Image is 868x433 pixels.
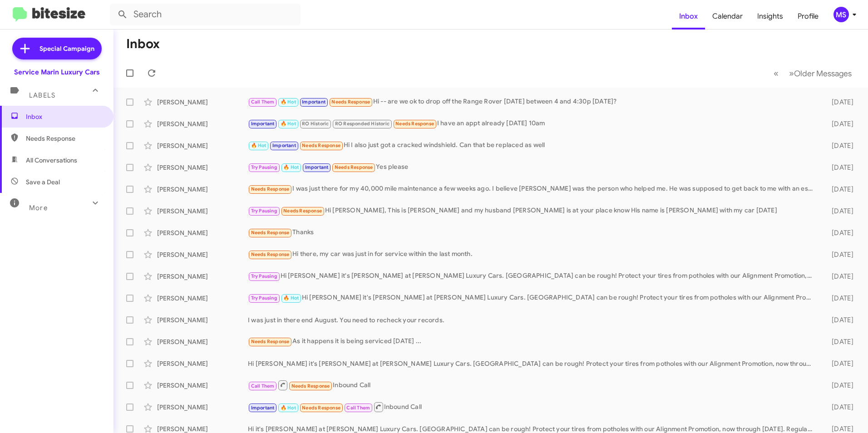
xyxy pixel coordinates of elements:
div: [DATE] [817,228,861,237]
div: [PERSON_NAME] [157,359,248,368]
span: Older Messages [794,69,852,79]
a: Profile [790,3,826,30]
span: Important [251,405,275,411]
button: MS [826,7,858,22]
div: I have an appt already [DATE] 10am [248,118,817,129]
nav: Page navigation example [769,64,857,83]
span: Needs Response [251,251,290,257]
input: Search [110,4,301,25]
div: [DATE] [817,119,861,128]
span: All Conversations [26,156,77,165]
div: [PERSON_NAME] [157,381,248,390]
div: [PERSON_NAME] [157,141,248,150]
div: [DATE] [817,403,861,412]
span: Needs Response [26,134,103,143]
div: [DATE] [817,359,861,368]
div: [DATE] [817,163,861,172]
div: [DATE] [817,294,861,303]
div: [DATE] [817,141,861,150]
div: [PERSON_NAME] [157,185,248,194]
span: 🔥 Hot [281,121,296,127]
div: Thanks [248,227,817,238]
span: » [789,68,794,79]
div: [DATE] [817,98,861,107]
span: More [29,204,48,212]
div: [DATE] [817,207,861,216]
div: [DATE] [817,337,861,346]
div: Hi I also just got a cracked windshield. Can that be replaced as well [248,140,817,151]
span: Inbox [26,112,103,121]
div: Hi -- are we ok to drop off the Range Rover [DATE] between 4 and 4:30p [DATE]? [248,97,817,107]
div: [PERSON_NAME] [157,315,248,325]
div: [PERSON_NAME] [157,250,248,259]
span: Call Them [251,383,275,389]
span: Try Pausing [251,273,277,279]
div: [PERSON_NAME] [157,272,248,281]
div: [PERSON_NAME] [157,163,248,172]
div: Service Marin Luxury Cars [14,68,100,77]
span: Needs Response [251,186,290,192]
div: [PERSON_NAME] [157,228,248,237]
div: [PERSON_NAME] [157,98,248,107]
div: Hi [PERSON_NAME] it's [PERSON_NAME] at [PERSON_NAME] Luxury Cars. [GEOGRAPHIC_DATA] can be rough!... [248,359,817,368]
span: Special Campaign [39,44,94,53]
span: Needs Response [302,405,340,411]
div: [PERSON_NAME] [157,207,248,216]
div: [DATE] [817,381,861,390]
div: Yes please [248,162,817,172]
span: 🔥 Hot [281,405,296,411]
span: Try Pausing [251,208,277,214]
span: Call Them [251,99,275,105]
span: Call Them [346,405,370,411]
span: 🔥 Hot [283,164,299,170]
span: RO Responded Historic [335,121,390,127]
span: Important [251,121,275,127]
span: Save a Deal [26,177,60,187]
span: Needs Response [331,99,370,105]
div: [DATE] [817,250,861,259]
span: 🔥 Hot [283,295,299,301]
span: Labels [29,91,55,99]
span: 🔥 Hot [251,143,266,148]
div: Hi there, my car was just in for service within the last month. [248,249,817,260]
span: Needs Response [291,383,330,389]
div: [PERSON_NAME] [157,337,248,346]
span: Try Pausing [251,295,277,301]
span: Try Pausing [251,164,277,170]
span: Needs Response [251,230,290,236]
a: Insights [750,3,790,30]
div: Inbound Call [248,401,817,413]
span: « [774,68,779,79]
div: [PERSON_NAME] [157,403,248,412]
span: Needs Response [251,339,290,344]
div: Inbound Call [248,379,817,391]
div: Hi [PERSON_NAME], This is [PERSON_NAME] and my husband [PERSON_NAME] is at your place know His na... [248,206,817,216]
div: I was just there for my 40,000 mile maintenance a few weeks ago. I believe [PERSON_NAME] was the ... [248,184,817,194]
div: Hi [PERSON_NAME] it's [PERSON_NAME] at [PERSON_NAME] Luxury Cars. [GEOGRAPHIC_DATA] can be rough!... [248,293,817,303]
button: Previous [768,64,784,83]
div: As it happens it is being serviced [DATE] ... [248,336,817,347]
span: 🔥 Hot [281,99,296,105]
a: Inbox [672,3,705,30]
div: [DATE] [817,272,861,281]
div: [PERSON_NAME] [157,119,248,128]
div: I was just in there end August. You need to recheck your records. [248,315,817,325]
div: Hi [PERSON_NAME] it's [PERSON_NAME] at [PERSON_NAME] Luxury Cars. [GEOGRAPHIC_DATA] can be rough!... [248,271,817,281]
span: Needs Response [395,121,434,127]
span: Needs Response [283,208,322,214]
h1: Inbox [126,37,160,51]
div: [DATE] [817,185,861,194]
span: Important [302,99,325,105]
a: Calendar [705,3,750,30]
span: RO Historic [302,121,329,127]
a: Special Campaign [12,38,102,59]
div: [PERSON_NAME] [157,294,248,303]
span: Important [272,143,296,148]
span: Important [305,164,329,170]
span: Needs Response [335,164,373,170]
button: Next [784,64,857,83]
div: MS [833,7,849,22]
